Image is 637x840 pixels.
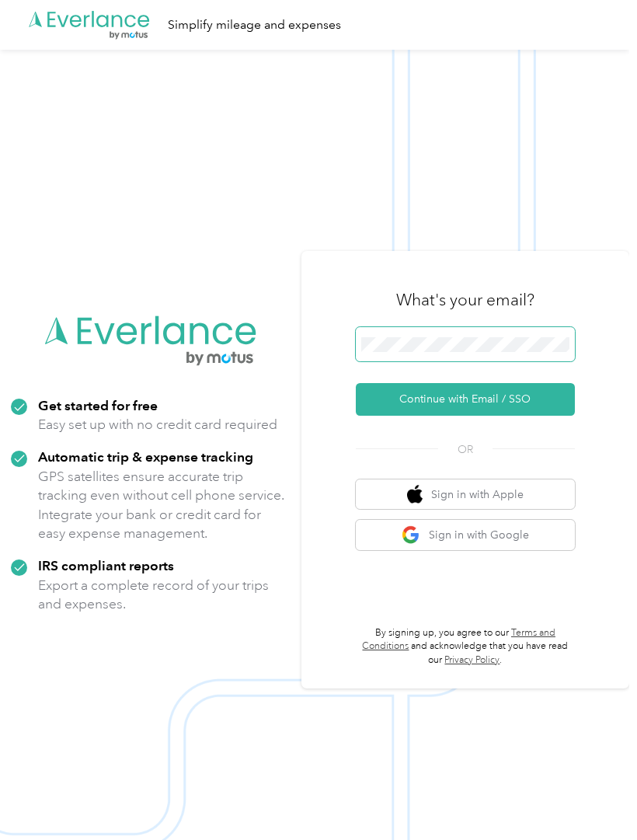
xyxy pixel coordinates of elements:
[356,626,575,667] p: By signing up, you agree to our and acknowledge that you have read our .
[396,289,534,311] h3: What's your email?
[402,525,421,545] img: google logo
[168,16,341,35] div: Simplify mileage and expenses
[444,654,500,666] a: Privacy Policy
[38,397,158,413] strong: Get started for free
[356,479,575,510] button: apple logoSign in with Apple
[407,485,423,504] img: apple logo
[356,520,575,550] button: google logoSign in with Google
[362,627,555,653] a: Terms and Conditions
[38,467,291,543] p: GPS satellites ensure accurate trip tracking even without cell phone service. Integrate your bank...
[38,557,174,573] strong: IRS compliant reports
[438,441,493,458] span: OR
[38,415,277,434] p: Easy set up with no credit card required
[356,383,575,416] button: Continue with Email / SSO
[38,448,253,465] strong: Automatic trip & expense tracking
[38,576,291,614] p: Export a complete record of your trips and expenses.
